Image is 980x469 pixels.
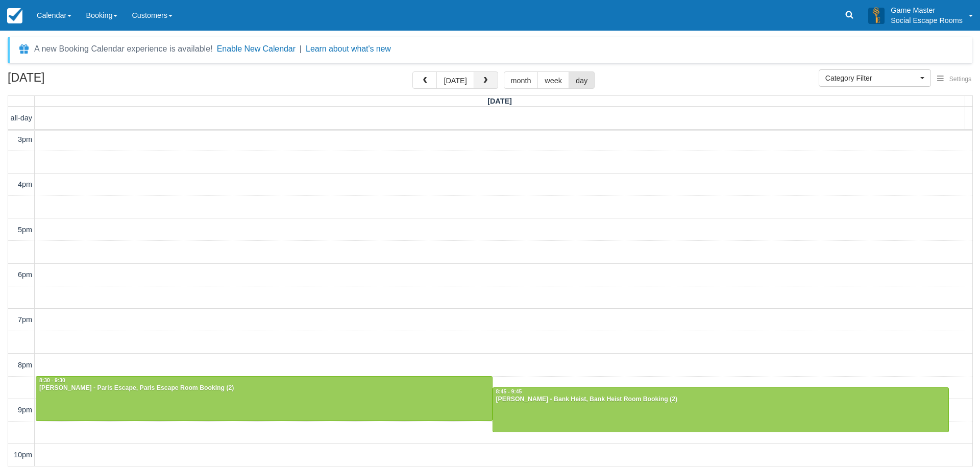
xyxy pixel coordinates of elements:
[493,387,949,432] a: 8:45 - 9:45[PERSON_NAME] - Bank Heist, Bank Heist Room Booking (2)
[18,315,32,324] span: 7pm
[891,15,963,26] p: Social Escape Rooms
[931,72,977,87] button: Settings
[18,270,32,279] span: 6pm
[217,44,296,54] button: Enable New Calendar
[34,43,213,55] div: A new Booking Calendar experience is available!
[306,44,391,53] a: Learn about what's new
[18,361,32,369] span: 8pm
[496,396,946,404] div: [PERSON_NAME] - Bank Heist, Bank Heist Room Booking (2)
[39,384,489,392] div: [PERSON_NAME] - Paris Escape, Paris Escape Room Booking (2)
[18,135,32,143] span: 3pm
[14,451,32,459] span: 10pm
[11,114,32,122] span: all-day
[300,44,302,53] span: |
[18,226,32,234] span: 5pm
[504,71,538,89] button: month
[819,69,931,87] button: Category Filter
[487,97,512,105] span: [DATE]
[949,76,971,83] span: Settings
[7,8,22,23] img: checkfront-main-nav-mini-logo.png
[569,71,595,89] button: day
[436,71,474,89] button: [DATE]
[36,376,493,421] a: 8:30 - 9:30[PERSON_NAME] - Paris Escape, Paris Escape Room Booking (2)
[39,378,65,383] span: 8:30 - 9:30
[8,71,137,90] h2: [DATE]
[537,71,569,89] button: week
[825,73,918,83] span: Category Filter
[868,7,885,23] img: A3
[18,406,32,414] span: 9pm
[18,180,32,188] span: 4pm
[496,389,522,394] span: 8:45 - 9:45
[891,5,963,15] p: Game Master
